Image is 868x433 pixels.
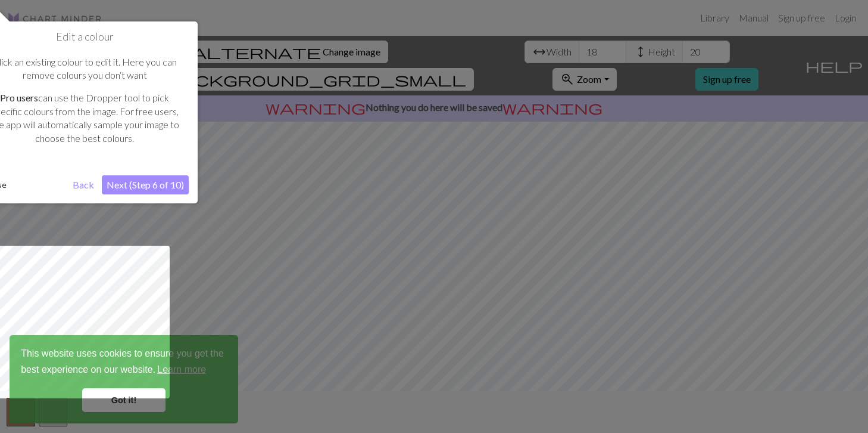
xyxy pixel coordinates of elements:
button: Next (Step 6 of 10) [102,175,189,194]
button: Back [68,175,99,194]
